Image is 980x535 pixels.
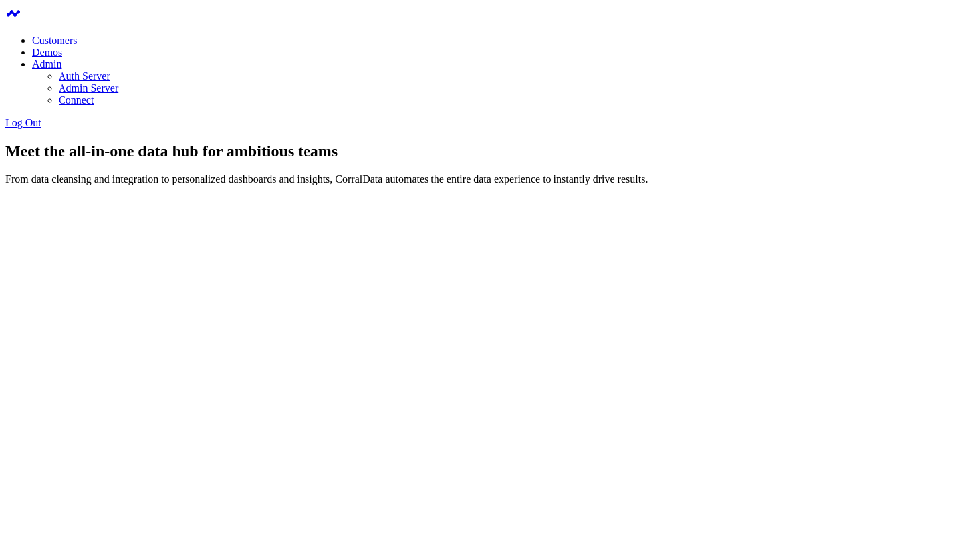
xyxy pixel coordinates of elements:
a: Auth Server [59,70,110,82]
a: Customers [32,35,77,46]
a: Log Out [5,117,41,128]
p: From data cleansing and integration to personalized dashboards and insights, CorralData automates... [5,173,975,185]
a: Demos [32,47,62,58]
a: Admin Server [59,82,118,94]
a: Connect [59,94,94,106]
h1: Meet the all-in-one data hub for ambitious teams [5,142,975,160]
a: Admin [32,58,61,70]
